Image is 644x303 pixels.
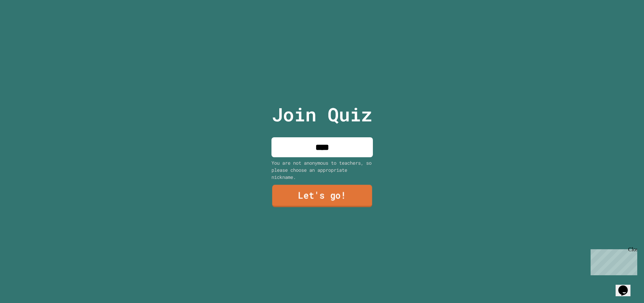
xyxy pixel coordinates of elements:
[588,247,637,275] iframe: chat widget
[616,276,637,296] iframe: chat widget
[272,185,372,207] a: Let's go!
[271,159,373,181] div: You are not anonymous to teachers, so please choose an appropriate nickname.
[3,3,47,43] div: Chat with us now!Close
[272,100,372,129] p: Join Quiz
